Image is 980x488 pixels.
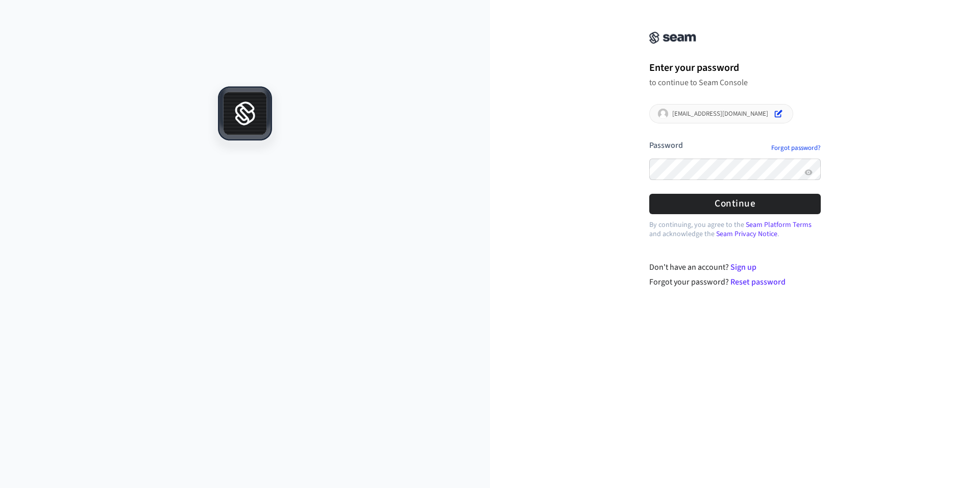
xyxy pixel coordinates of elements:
[672,110,768,118] p: [EMAIL_ADDRESS][DOMAIN_NAME]
[649,32,696,44] img: Seam Console
[730,262,756,273] a: Sign up
[716,229,777,239] a: Seam Privacy Notice
[730,276,786,288] a: Reset password
[772,108,785,120] button: Edit
[649,276,821,288] div: Forgot your password?
[746,220,812,230] a: Seam Platform Terms
[649,60,821,75] h1: Enter your password
[649,194,821,214] button: Continue
[649,220,821,239] p: By continuing, you agree to the and acknowledge the .
[802,166,815,178] button: Show password
[771,144,821,152] a: Forgot password?
[649,261,821,273] div: Don't have an account?
[649,140,683,151] label: Password
[649,78,821,88] p: to continue to Seam Console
